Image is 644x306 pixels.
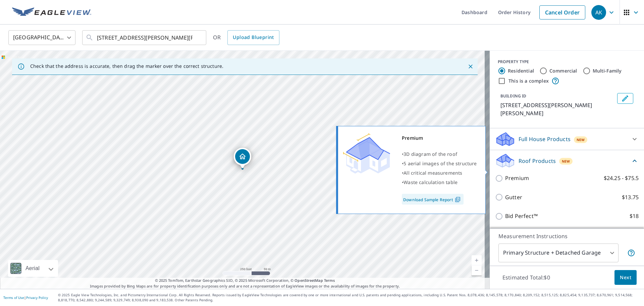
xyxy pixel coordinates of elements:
[294,278,323,283] a: OpenStreetMap
[402,168,477,178] div: •
[402,149,477,159] div: •
[539,5,585,19] a: Cancel Order
[627,249,635,257] span: Your report will include the primary structure and a detached garage if one exists.
[472,255,482,265] a: Current Level 17, Zoom In
[549,68,577,74] label: Commercial
[402,133,477,143] div: Premium
[497,270,555,285] p: Estimated Total: $0
[562,159,570,164] span: New
[404,160,477,167] span: 5 aerial images of the structure
[155,278,335,283] span: © 2025 TomTom, Earthstar Geographics SIO, © 2025 Microsoft Corporation, ©
[8,260,58,277] div: Aerial
[500,93,526,99] p: BUILDING ID
[58,293,641,303] p: © 2025 Eagle View Technologies, Inc. and Pictometry International Corp. All Rights Reserved. Repo...
[97,28,193,47] input: Search by address or latitude-longitude
[591,5,606,20] div: AK
[519,135,571,143] p: Full House Products
[234,148,251,169] div: Dropped pin, building 1, Residential property, 185 Dehaven Rd Beaver Falls, PA 15010
[3,296,48,300] p: |
[505,212,538,220] p: Bid Perfect™
[505,193,522,202] p: Gutter
[3,295,24,300] a: Terms of Use
[402,178,477,187] div: •
[213,30,279,45] div: OR
[498,59,636,65] div: PROPERTY TYPE
[8,28,75,47] div: [GEOGRAPHIC_DATA]
[604,174,639,182] p: $24.25 - $75.5
[343,133,390,174] img: Premium
[495,131,639,147] div: Full House ProductsNew
[404,151,457,157] span: 3D diagram of the roof
[12,7,91,17] img: EV Logo
[404,170,462,176] span: All critical measurements
[227,30,279,45] a: Upload Blueprint
[402,194,464,205] a: Download Sample Report
[614,270,637,285] button: Next
[23,260,42,277] div: Aerial
[453,196,462,203] img: Pdf Icon
[617,93,633,104] button: Edit building 1
[622,193,639,202] p: $13.75
[508,78,549,84] label: This is a complex
[404,179,458,185] span: Waste calculation table
[593,68,622,74] label: Multi-Family
[472,265,482,275] a: Current Level 17, Zoom Out
[498,244,619,262] div: Primary Structure + Detached Garage
[324,278,335,283] a: Terms
[495,153,639,169] div: Roof ProductsNew
[577,137,585,142] span: New
[466,62,475,71] button: Close
[620,273,631,282] span: Next
[519,157,556,165] p: Roof Products
[26,295,48,300] a: Privacy Policy
[498,232,635,240] p: Measurement Instructions
[630,212,639,220] p: $18
[505,174,529,182] p: Premium
[402,159,477,168] div: •
[30,63,223,69] p: Check that the address is accurate, then drag the marker over the correct structure.
[500,101,614,117] p: [STREET_ADDRESS][PERSON_NAME][PERSON_NAME]
[233,33,274,42] span: Upload Blueprint
[508,68,534,74] label: Residential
